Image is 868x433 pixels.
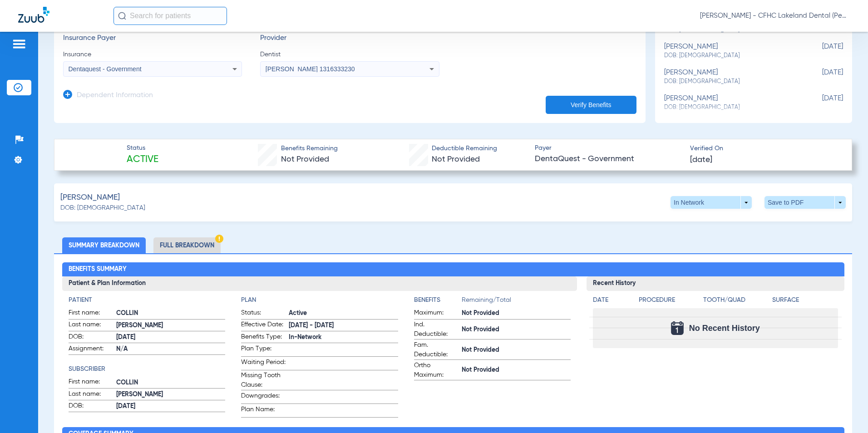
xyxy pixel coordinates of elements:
[281,144,338,153] span: Benefits Remaining
[241,405,286,417] span: Plan Name:
[535,143,682,153] span: Payer
[241,332,286,343] span: Benefits Type:
[289,309,398,318] span: Active
[116,321,226,330] span: [PERSON_NAME]
[289,333,398,342] span: In-Network
[69,65,142,73] span: Dentaquest - Government
[462,309,571,318] span: Not Provided
[69,332,113,343] span: DOB:
[462,365,571,375] span: Not Provided
[116,378,226,388] span: COLLIN
[414,308,459,319] span: Maximum:
[63,50,242,59] span: Insurance
[116,309,226,318] span: COLLIN
[241,295,398,305] h4: Plan
[798,94,843,111] span: [DATE]
[63,34,242,43] h3: Insurance Payer
[703,295,769,305] h4: Tooth/Quad
[127,153,158,166] span: Active
[69,377,113,388] span: First name:
[116,333,226,342] span: [DATE]
[664,43,798,59] div: [PERSON_NAME]
[546,96,636,114] button: Verify Benefits
[77,91,153,100] h3: Dependent Information
[671,196,752,209] button: In Network
[664,69,798,85] div: [PERSON_NAME]
[60,192,120,203] span: [PERSON_NAME]
[127,143,158,153] span: Status
[69,320,113,331] span: Last name:
[703,295,769,308] app-breakdown-title: Tooth/Quad
[462,325,571,335] span: Not Provided
[12,39,26,49] img: hamburger-icon
[62,262,844,277] h2: Benefits Summary
[462,345,571,355] span: Not Provided
[241,358,286,370] span: Waiting Period:
[241,371,286,390] span: Missing Tooth Clause:
[535,153,682,165] span: DentaQuest - Government
[69,401,113,412] span: DOB:
[432,144,497,153] span: Deductible Remaining
[69,344,113,355] span: Assignment:
[60,203,145,213] span: DOB: [DEMOGRAPHIC_DATA]
[639,295,700,305] h4: Procedure
[700,11,850,20] span: [PERSON_NAME] - CFHC Lakeland Dental (Peds)
[118,12,126,20] img: Search Icon
[116,344,226,354] span: N/A
[281,155,329,163] span: Not Provided
[671,321,684,335] img: Calendar
[432,155,480,163] span: Not Provided
[18,7,49,23] img: Zuub Logo
[69,389,113,400] span: Last name:
[772,295,838,308] app-breakdown-title: Surface
[639,295,700,308] app-breakdown-title: Procedure
[664,103,798,112] span: DOB: [DEMOGRAPHIC_DATA]
[664,94,798,111] div: [PERSON_NAME]
[241,344,286,356] span: Plan Type:
[798,69,843,85] span: [DATE]
[241,320,286,331] span: Effective Date:
[593,295,631,308] app-breakdown-title: Date
[69,295,226,305] h4: Patient
[593,295,631,305] h4: Date
[266,65,355,73] span: [PERSON_NAME] 1316333230
[113,7,227,25] input: Search for patients
[764,196,846,209] button: Save to PDF
[116,390,226,399] span: [PERSON_NAME]
[260,50,439,59] span: Dentist
[69,308,113,319] span: First name:
[414,295,462,308] app-breakdown-title: Benefits
[664,78,798,86] span: DOB: [DEMOGRAPHIC_DATA]
[690,144,838,153] span: Verified On
[772,295,838,305] h4: Surface
[69,364,226,374] h4: Subscriber
[587,276,844,291] h3: Recent History
[241,391,286,403] span: Downgrades:
[823,389,868,433] iframe: Chat Widget
[289,321,398,330] span: [DATE] - [DATE]
[153,237,221,253] li: Full Breakdown
[414,320,459,339] span: Ind. Deductible:
[62,237,146,253] li: Summary Breakdown
[689,324,760,333] span: No Recent History
[414,361,459,380] span: Ortho Maximum:
[690,154,712,166] span: [DATE]
[62,276,577,291] h3: Patient & Plan Information
[241,308,286,319] span: Status:
[798,43,843,59] span: [DATE]
[414,295,462,305] h4: Benefits
[215,235,223,243] img: Hazard
[116,402,226,411] span: [DATE]
[664,52,798,60] span: DOB: [DEMOGRAPHIC_DATA]
[414,340,459,359] span: Fam. Deductible:
[260,34,439,43] h3: Provider
[462,295,571,308] span: Remaining/Total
